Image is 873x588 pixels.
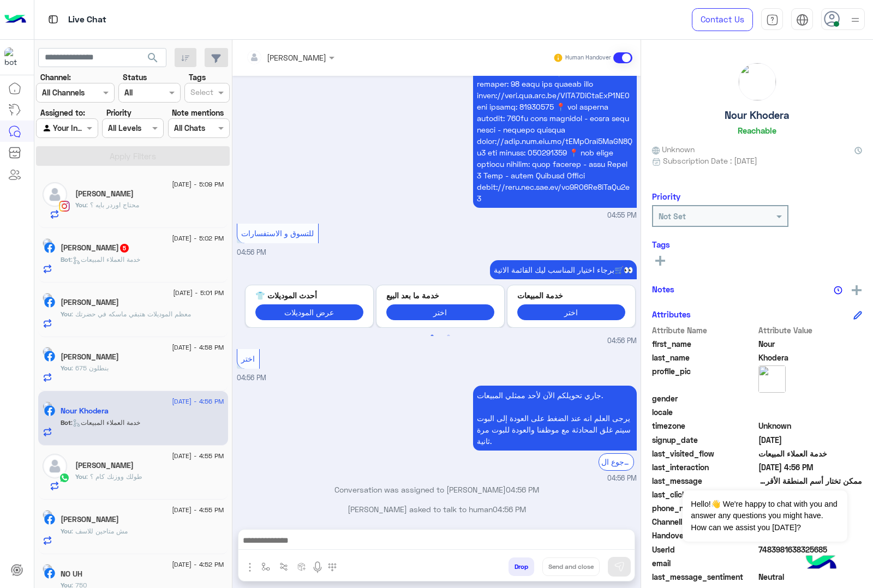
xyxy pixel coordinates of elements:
span: null [758,406,863,418]
span: You [61,310,71,318]
img: picture [43,510,52,520]
span: 2024-10-14T20:04:00.037Z [758,434,863,446]
span: [DATE] - 4:55 PM [172,451,224,461]
h5: مصطفى وهد [61,515,119,524]
span: 04:56 PM [493,505,526,514]
span: UserId [652,544,756,555]
span: خدمة العملاء المبيعات [758,448,863,459]
img: Trigger scenario [279,562,288,571]
span: last_clicked_button [652,489,756,500]
span: null [758,557,863,569]
img: Facebook [44,351,55,362]
button: search [140,48,166,71]
span: [DATE] - 5:02 PM [172,233,224,243]
span: Subscription Date : [DATE] [663,155,757,166]
span: Hello!👋 We're happy to chat with you and answer any questions you might have. How can we assist y... [683,490,847,542]
img: picture [43,293,52,303]
label: Note mentions [172,107,224,118]
span: You [61,527,71,535]
span: first_name [652,338,756,350]
span: 04:56 PM [607,336,637,346]
small: Human Handover [565,53,611,62]
label: Tags [189,71,206,83]
h5: Ahmed Elaidy [61,298,119,307]
span: 0 [758,571,863,583]
span: 04:56 PM [607,473,637,484]
span: محتاج اوردر بايه ؟ [86,201,139,209]
span: Khodera [758,352,863,363]
button: اختر [517,304,625,320]
img: defaultAdmin.png [43,182,67,207]
span: You [75,472,86,481]
img: Facebook [44,242,55,253]
span: timezone [652,420,756,431]
span: search [146,51,159,64]
h5: Nour Khodera [725,109,790,122]
span: last_name [652,352,756,363]
img: picture [43,564,52,574]
span: 04:56 PM [237,374,266,382]
label: Status [123,71,147,83]
h5: NO UH [61,569,82,579]
label: Channel: [40,71,71,83]
img: picture [43,401,52,411]
img: make a call [328,563,337,572]
p: خدمة ما بعد البيع [386,290,494,301]
h5: Abanob Nabil [75,189,134,199]
span: ChannelId [652,516,756,527]
p: Conversation was assigned to [PERSON_NAME] [237,484,637,495]
span: Attribute Name [652,325,756,336]
img: picture [43,238,52,248]
div: Select [189,86,213,100]
p: 6/9/2025, 4:56 PM [473,386,637,451]
img: tab [796,14,809,26]
span: بنطلون 675 [71,364,109,372]
span: null [758,393,863,404]
img: Logo [4,8,26,31]
img: hulul-logo.png [802,544,840,583]
span: 04:56 PM [237,248,266,256]
span: last_visited_flow [652,448,756,459]
span: [DATE] - 5:09 PM [172,179,224,189]
a: tab [761,8,783,31]
img: Facebook [44,568,55,579]
label: Assigned to: [40,107,85,118]
img: Facebook [44,405,55,416]
span: locale [652,406,756,418]
span: مش متاحين للاسف [71,527,128,535]
img: picture [43,347,52,357]
h6: Priority [652,191,680,201]
h5: Nour Khodera [61,406,109,416]
img: picture [758,365,786,393]
span: Bot [61,255,71,263]
img: Instagram [59,201,70,212]
img: Facebook [44,514,55,525]
h6: Notes [652,284,674,294]
h5: Aml Ayman [61,243,130,253]
span: Unknown [652,143,695,155]
img: select flow [261,562,270,571]
p: 6/9/2025, 4:56 PM [490,260,637,279]
button: 1 of 2 [427,331,438,341]
p: خدمة المبيعات [517,290,625,301]
img: tab [46,13,60,26]
img: defaultAdmin.png [43,454,67,478]
span: gender [652,393,756,404]
span: [DATE] - 4:55 PM [172,505,224,515]
button: 2 of 2 [443,331,454,341]
span: اختر [241,354,255,363]
p: أحدث الموديلات 👕 [255,290,363,301]
img: picture [739,63,776,100]
a: Contact Us [692,8,753,31]
button: Send and close [542,557,600,576]
p: [PERSON_NAME] asked to talk to human [237,503,637,515]
span: 04:56 PM [506,485,539,494]
span: Attribute Value [758,325,863,336]
span: signup_date [652,434,756,446]
button: Trigger scenario [275,557,293,575]
div: الرجوع ال Bot [599,453,634,470]
span: You [61,364,71,372]
span: 2025-09-06T13:56:21.832Z [758,461,863,473]
button: اختر [386,304,494,320]
button: Drop [509,557,534,576]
